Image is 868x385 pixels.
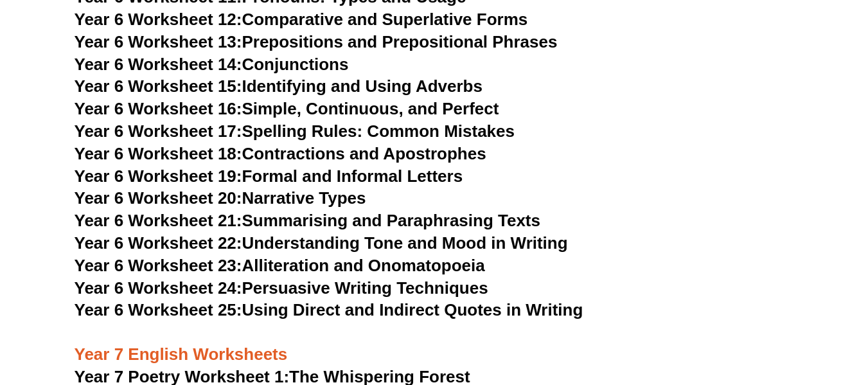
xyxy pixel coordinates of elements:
[654,240,868,385] iframe: Chat Widget
[75,233,242,253] span: Year 6 Worksheet 22:
[75,76,242,96] span: Year 6 Worksheet 15:
[75,121,515,141] a: Year 6 Worksheet 17:Spelling Rules: Common Mistakes
[75,10,528,29] a: Year 6 Worksheet 12:Comparative and Superlative Forms
[75,211,540,230] a: Year 6 Worksheet 21:Summarising and Paraphrasing Texts
[75,300,583,319] a: Year 6 Worksheet 25:Using Direct and Indirect Quotes in Writing
[75,322,794,366] h3: Year 7 English Worksheets
[75,211,242,230] span: Year 6 Worksheet 21:
[75,32,242,51] span: Year 6 Worksheet 13:
[75,188,242,208] span: Year 6 Worksheet 20:
[75,256,242,275] span: Year 6 Worksheet 23:
[75,32,558,51] a: Year 6 Worksheet 13:Prepositions and Prepositional Phrases
[75,99,242,118] span: Year 6 Worksheet 16:
[75,144,242,163] span: Year 6 Worksheet 18:
[75,55,349,74] a: Year 6 Worksheet 14:Conjunctions
[75,300,242,319] span: Year 6 Worksheet 25:
[75,278,242,298] span: Year 6 Worksheet 24:
[75,121,242,141] span: Year 6 Worksheet 17:
[75,256,485,275] a: Year 6 Worksheet 23:Alliteration and Onomatopoeia
[75,10,242,29] span: Year 6 Worksheet 12:
[75,144,486,163] a: Year 6 Worksheet 18:Contractions and Apostrophes
[75,278,488,298] a: Year 6 Worksheet 24:Persuasive Writing Techniques
[75,76,483,96] a: Year 6 Worksheet 15:Identifying and Using Adverbs
[75,99,499,118] a: Year 6 Worksheet 16:Simple, Continuous, and Perfect
[75,166,242,186] span: Year 6 Worksheet 19:
[75,233,568,253] a: Year 6 Worksheet 22:Understanding Tone and Mood in Writing
[75,55,242,74] span: Year 6 Worksheet 14:
[75,188,366,208] a: Year 6 Worksheet 20:Narrative Types
[75,166,463,186] a: Year 6 Worksheet 19:Formal and Informal Letters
